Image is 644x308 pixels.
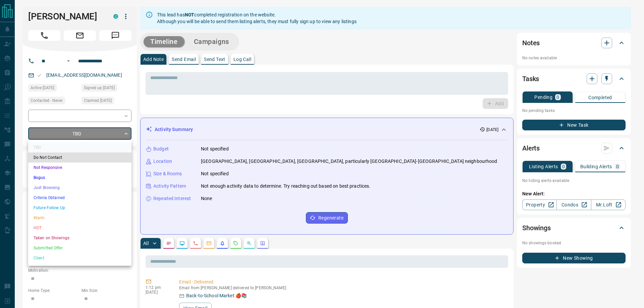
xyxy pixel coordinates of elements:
[28,183,131,193] li: Just Browsing
[28,173,131,183] li: Bogus
[28,233,131,243] li: Taken on Showings
[28,213,131,223] li: Warm
[28,223,131,233] li: HOT
[28,203,131,213] li: Future Follow Up
[28,253,131,263] li: Client
[28,243,131,253] li: Submitted Offer
[28,152,131,163] li: Do Not Contact
[28,163,131,173] li: Not Responsive
[28,193,131,203] li: Criteria Obtained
